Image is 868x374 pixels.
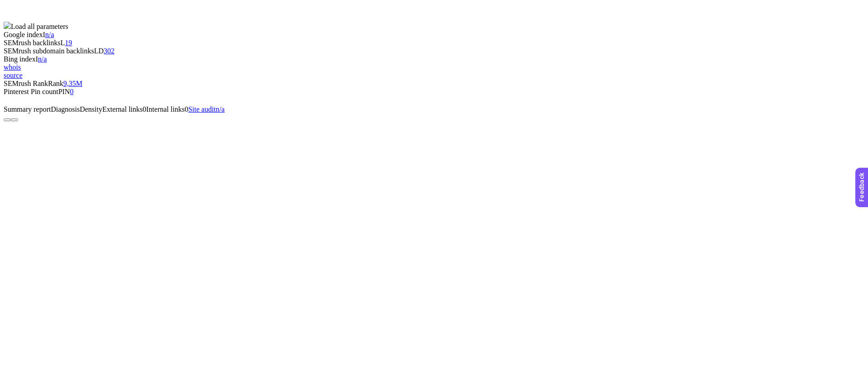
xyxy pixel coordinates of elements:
[63,80,82,87] a: 9,35M
[102,105,142,113] span: External links
[36,55,38,63] span: I
[188,105,224,113] a: Site auditn/a
[143,105,146,113] span: 0
[4,105,51,113] span: Summary report
[4,39,61,47] span: SEMrush backlinks
[43,31,45,38] span: I
[45,31,54,38] a: n/a
[216,105,225,113] span: n/a
[4,31,43,38] span: Google index
[48,80,63,87] span: Rank
[38,55,47,63] a: n/a
[5,3,34,10] span: Feedback
[184,105,188,113] span: 0
[104,47,114,55] a: 302
[4,80,48,87] span: SEMrush Rank
[4,71,23,79] a: source
[61,39,65,47] span: L
[4,55,36,63] span: Bing index
[94,47,104,55] span: LD
[58,88,70,95] span: PIN
[11,23,68,30] span: Load all parameters
[4,118,11,121] button: Close panel
[80,105,102,113] span: Density
[4,22,11,29] img: seoquake-icon.svg
[11,118,18,121] button: Configure panel
[65,39,72,47] a: 19
[4,47,94,55] span: SEMrush subdomain backlinks
[4,63,21,71] a: whois
[146,105,185,113] span: Internal links
[51,105,80,113] span: Diagnosis
[4,88,58,95] span: Pinterest Pin count
[188,105,216,113] span: Site audit
[70,88,74,95] a: 0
